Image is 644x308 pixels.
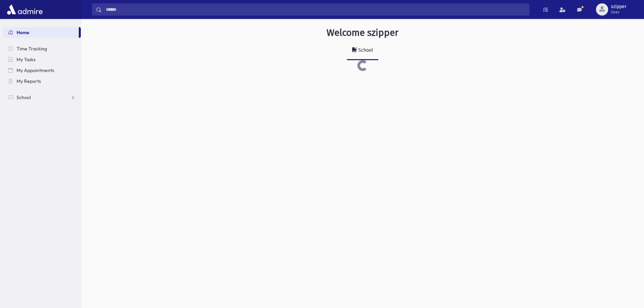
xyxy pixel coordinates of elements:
[5,3,44,16] img: AdmirePro
[3,65,81,76] a: My Appointments
[17,94,31,100] span: School
[3,43,81,54] a: Time Tracking
[3,54,81,65] a: My Tasks
[3,27,79,38] a: Home
[3,92,81,103] a: School
[102,3,529,16] input: Search
[611,9,626,15] span: User
[17,56,35,63] span: My Tasks
[3,76,81,87] a: My Reports
[347,41,378,60] a: School
[17,46,47,52] span: Time Tracking
[17,29,29,35] span: Home
[611,4,626,9] span: szipper
[357,47,373,53] div: School
[17,78,41,84] span: My Reports
[17,67,54,73] span: My Appointments
[327,27,399,39] h3: Welcome szipper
